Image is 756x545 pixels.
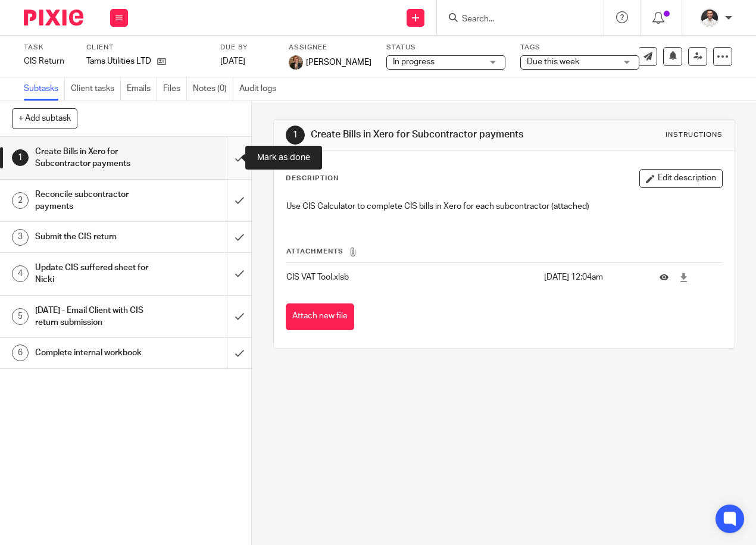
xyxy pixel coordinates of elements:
[24,55,71,67] div: CIS Return
[239,77,282,101] a: Audit logs
[12,265,29,282] div: 4
[35,259,155,289] h1: Update CIS suffered sheet for Nicki
[86,43,205,52] label: Client
[461,14,568,25] input: Search
[71,77,121,101] a: Client tasks
[12,229,29,246] div: 3
[286,201,722,212] p: Use CIS Calculator to complete CIS bills in Xero for each subcontractor (attached)
[289,43,371,52] label: Assignee
[639,169,723,188] button: Edit description
[35,302,155,332] h1: [DATE] - Email Client with CIS return submission
[393,58,435,66] span: In progress
[289,55,303,70] img: WhatsApp%20Image%202025-04-23%20at%2010.20.30_16e186ec.jpg
[86,55,151,67] p: Tams Utilities LTD
[679,271,688,283] a: Download
[311,129,529,141] h1: Create Bills in Xero for Subcontractor payments
[286,271,538,283] p: CIS VAT Tool.xlsb
[527,58,579,66] span: Due this week
[35,228,155,246] h1: Submit the CIS return
[12,108,77,129] button: + Add subtask
[700,8,719,27] img: dom%20slack.jpg
[544,271,642,283] p: [DATE] 12:04am
[35,143,155,173] h1: Create Bills in Xero for Subcontractor payments
[220,57,245,65] span: [DATE]
[24,10,83,26] img: Pixie
[286,174,339,183] p: Description
[666,130,723,140] div: Instructions
[35,344,155,362] h1: Complete internal workbook
[163,77,187,101] a: Files
[12,149,29,166] div: 1
[12,308,29,325] div: 5
[386,43,505,52] label: Status
[306,57,371,68] span: [PERSON_NAME]
[520,43,639,52] label: Tags
[193,77,233,101] a: Notes (0)
[24,77,65,101] a: Subtasks
[286,303,354,330] button: Attach new file
[24,43,71,52] label: Task
[220,43,274,52] label: Due by
[286,126,305,145] div: 1
[127,77,157,101] a: Emails
[286,248,343,255] span: Attachments
[12,192,29,209] div: 2
[12,344,29,361] div: 6
[35,186,155,216] h1: Reconcile subcontractor payments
